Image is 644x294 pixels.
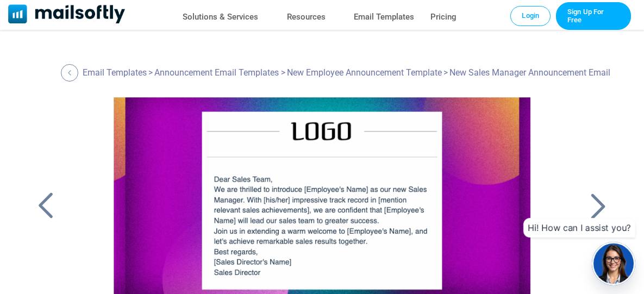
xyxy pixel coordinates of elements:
a: Back [61,64,81,82]
a: Resources [287,9,326,25]
a: Trial [556,2,631,30]
div: Hi! How can I assist you? [523,218,635,237]
a: Login [510,6,551,26]
a: Mailsoftly [8,4,125,26]
a: New Employee Announcement Template [287,67,442,78]
a: Pricing [430,9,457,25]
a: Announcement Email Templates [154,67,279,78]
a: Back [32,192,59,220]
a: Solutions & Services [183,9,258,25]
a: Back [585,192,612,220]
a: Email Templates [83,67,147,78]
a: Email Templates [354,9,414,25]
